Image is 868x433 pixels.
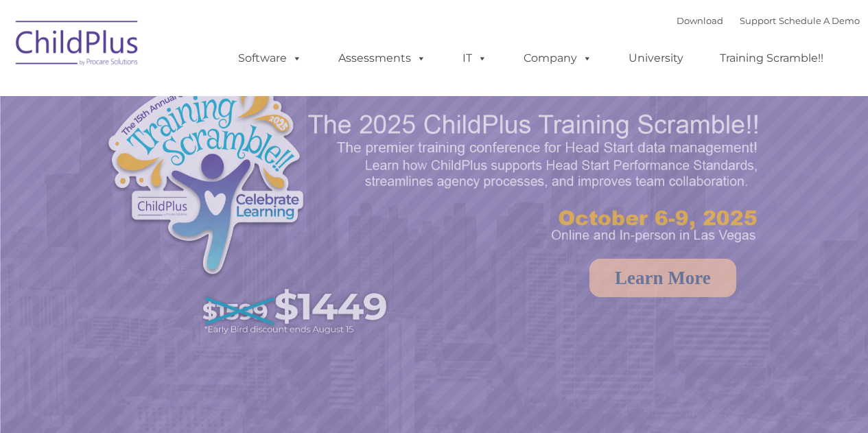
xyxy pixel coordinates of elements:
[449,45,501,72] a: IT
[224,45,316,72] a: Software
[779,15,860,26] a: Schedule A Demo
[325,45,440,72] a: Assessments
[740,15,776,26] a: Support
[9,11,146,80] img: ChildPlus by Procare Solutions
[677,15,860,26] font: |
[706,45,837,72] a: Training Scramble!!
[589,259,736,297] a: Learn More
[615,45,697,72] a: University
[677,15,723,26] a: Download
[510,45,606,72] a: Company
